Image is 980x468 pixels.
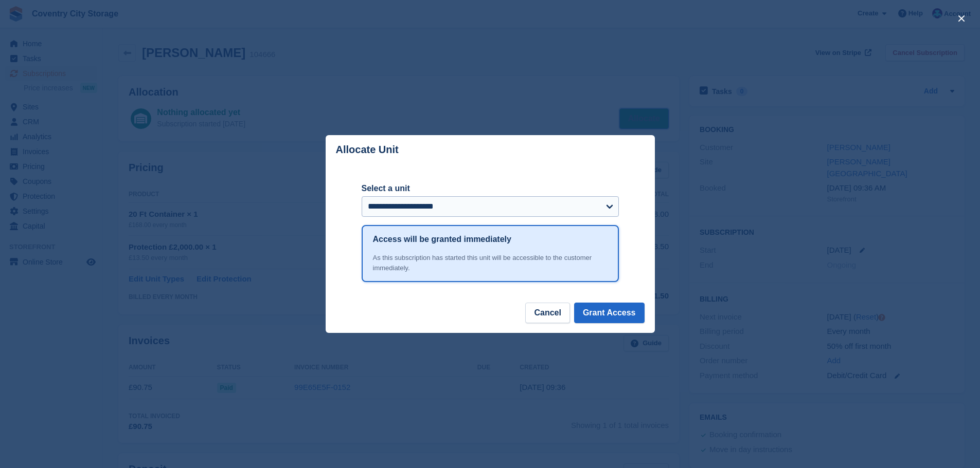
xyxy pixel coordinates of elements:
[373,233,511,246] h1: Access will be granted immediately
[362,182,619,195] label: Select a unit
[953,10,970,27] button: close
[574,303,645,323] button: Grant Access
[525,303,569,323] button: Cancel
[336,144,399,156] p: Allocate Unit
[373,253,608,273] div: As this subscription has started this unit will be accessible to the customer immediately.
